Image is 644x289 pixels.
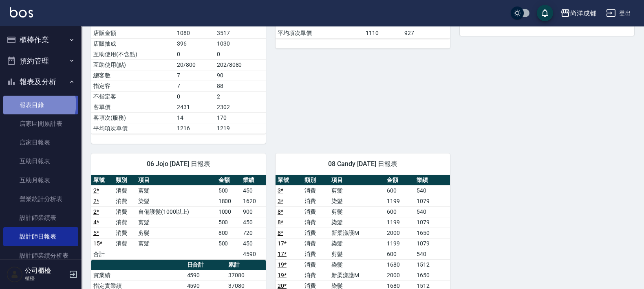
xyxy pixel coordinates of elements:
[329,206,385,217] td: 剪髮
[302,196,329,206] td: 消費
[329,185,385,196] td: 剪髮
[415,185,450,196] td: 540
[25,267,66,275] h5: 公司櫃檯
[114,175,136,186] th: 類別
[241,238,266,249] td: 450
[216,217,241,228] td: 500
[385,249,415,259] td: 600
[91,175,266,260] table: a dense table
[91,28,175,38] td: 店販金額
[91,123,175,134] td: 平均項次單價
[415,270,450,280] td: 1650
[570,8,596,18] div: 尚洋成都
[385,228,415,238] td: 2000
[91,112,175,123] td: 客項次(服務)
[91,102,175,112] td: 客單價
[91,249,114,259] td: 合計
[10,7,33,18] img: Logo
[175,70,214,81] td: 7
[226,260,266,270] th: 累計
[302,270,329,280] td: 消費
[385,185,415,196] td: 600
[216,175,241,186] th: 金額
[302,217,329,228] td: 消費
[3,171,78,190] a: 互助月報表
[302,238,329,249] td: 消費
[215,70,266,81] td: 90
[385,270,415,280] td: 2000
[7,266,23,282] img: Person
[241,249,266,259] td: 4590
[114,217,136,228] td: 消費
[25,275,66,282] p: 櫃檯
[175,49,214,59] td: 0
[285,160,440,168] span: 08 Candy [DATE] 日報表
[364,28,402,38] td: 1110
[215,38,266,49] td: 1030
[241,206,266,217] td: 900
[215,102,266,112] td: 2302
[175,81,214,91] td: 7
[329,259,385,270] td: 染髮
[3,71,78,92] button: 報表及分析
[91,59,175,70] td: 互助使用(點)
[3,208,78,227] a: 設計師業績表
[185,260,226,270] th: 日合計
[3,133,78,152] a: 店家日報表
[385,196,415,206] td: 1199
[415,249,450,259] td: 540
[216,238,241,249] td: 500
[329,175,385,186] th: 項目
[175,112,214,123] td: 14
[603,6,634,21] button: 登出
[216,228,241,238] td: 800
[175,59,214,70] td: 20/800
[385,206,415,217] td: 600
[215,91,266,102] td: 2
[91,70,175,81] td: 總客數
[114,206,136,217] td: 消費
[216,196,241,206] td: 1800
[3,190,78,208] a: 營業統計分析表
[385,238,415,249] td: 1199
[136,196,216,206] td: 染髮
[3,29,78,50] button: 櫃檯作業
[136,228,216,238] td: 剪髮
[302,185,329,196] td: 消費
[537,5,553,21] button: save
[241,217,266,228] td: 450
[175,91,214,102] td: 0
[276,175,302,186] th: 單號
[114,238,136,249] td: 消費
[136,217,216,228] td: 剪髮
[215,123,266,134] td: 1219
[91,270,185,280] td: 實業績
[329,217,385,228] td: 染髮
[136,175,216,186] th: 項目
[226,270,266,280] td: 37080
[329,196,385,206] td: 染髮
[329,238,385,249] td: 染髮
[215,112,266,123] td: 170
[329,249,385,259] td: 剪髮
[215,59,266,70] td: 202/8080
[114,196,136,206] td: 消費
[91,81,175,91] td: 指定客
[329,270,385,280] td: 新柔漾護M
[385,175,415,186] th: 金額
[415,228,450,238] td: 1650
[557,5,600,22] button: 尚洋成都
[241,175,266,186] th: 業績
[175,123,214,134] td: 1216
[175,28,214,38] td: 1080
[302,175,329,186] th: 類別
[3,152,78,171] a: 互助日報表
[175,102,214,112] td: 2431
[302,249,329,259] td: 消費
[91,175,114,186] th: 單號
[136,238,216,249] td: 剪髮
[215,49,266,59] td: 0
[215,28,266,38] td: 3517
[3,246,78,265] a: 設計師業績分析表
[415,259,450,270] td: 1512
